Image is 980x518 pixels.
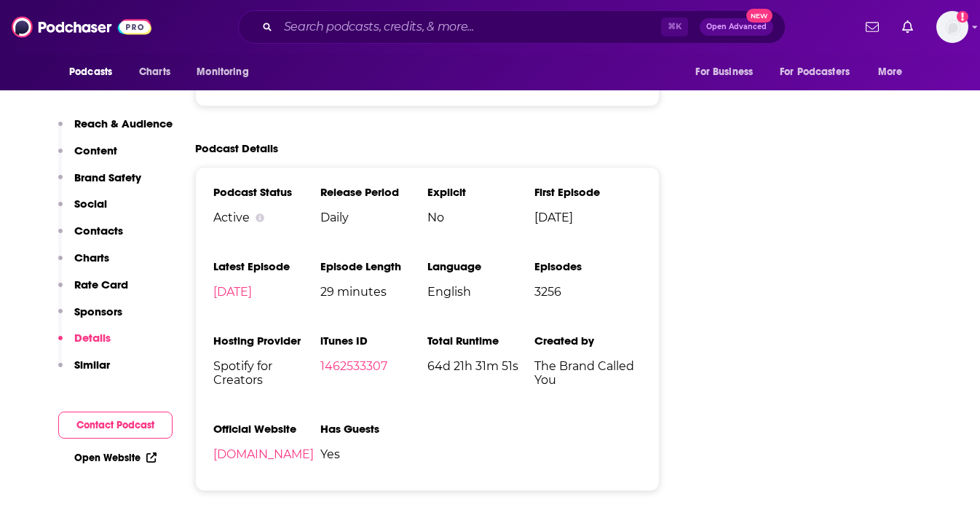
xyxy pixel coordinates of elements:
p: Details [74,331,111,345]
p: Content [74,144,117,157]
button: Social [58,197,107,224]
h3: Episodes [534,259,641,273]
h3: Total Runtime [427,334,534,348]
h3: Latest Episode [213,259,320,273]
button: Open AdvancedNew [700,18,773,36]
a: Charts [130,58,179,86]
span: Logged in as allisonstowell [936,11,968,43]
span: Daily [320,211,427,224]
button: Content [58,144,117,170]
span: Spotify for Creators [213,359,320,387]
button: Reach & Audience [58,117,173,144]
span: New [746,9,772,23]
p: Contacts [74,224,123,238]
a: [DATE] [213,285,252,299]
p: Reach & Audience [74,117,173,130]
button: open menu [685,58,771,86]
span: 3256 [534,285,641,299]
a: [DOMAIN_NAME] [213,447,314,461]
p: Brand Safety [74,170,141,184]
span: 64d 21h 31m 51s [427,359,534,373]
div: Active [213,211,320,224]
span: For Podcasters [780,62,850,82]
span: English [427,285,534,299]
button: open menu [186,58,267,86]
span: ⌘ K [661,17,688,36]
p: Charts [74,251,109,264]
img: Podchaser - Follow, Share and Rate Podcasts [12,13,151,41]
h3: Has Guests [320,422,427,436]
span: The Brand Called You [534,359,641,387]
a: 1462533307 [320,359,387,373]
button: open menu [59,58,131,86]
h3: Release Period [320,185,427,199]
img: User Profile [936,11,968,43]
a: Show notifications dropdown [896,15,919,39]
button: Charts [58,251,109,278]
button: Details [58,331,111,358]
span: Monitoring [197,62,248,82]
span: 29 minutes [320,285,427,299]
span: Podcasts [69,62,112,82]
p: Rate Card [74,278,128,291]
h3: Created by [534,334,641,348]
h3: Podcast Status [213,185,320,199]
p: Social [74,197,107,211]
span: Open Advanced [706,23,767,31]
span: Yes [320,447,427,461]
a: Show notifications dropdown [860,15,885,39]
h3: iTunes ID [320,334,427,348]
button: Rate Card [58,278,128,305]
h3: Hosting Provider [213,334,320,348]
button: Similar [58,358,110,385]
a: Open Website [74,452,157,464]
h3: Explicit [427,185,534,199]
span: No [427,211,534,224]
p: Sponsors [74,305,122,318]
h3: Episode Length [320,259,427,273]
button: open menu [868,58,921,86]
button: Contacts [58,224,123,251]
h3: Language [427,259,534,273]
span: Charts [139,62,170,82]
h3: Official Website [213,422,320,436]
button: Sponsors [58,305,122,331]
h3: First Episode [534,185,641,199]
button: Brand Safety [58,170,141,197]
h2: Podcast Details [195,141,278,155]
button: Contact Podcast [58,412,173,439]
span: For Business [695,62,753,82]
div: Search podcasts, credits, & more... [238,10,786,44]
span: [DATE] [534,211,641,224]
svg: Add a profile image [957,11,968,23]
button: Show profile menu [936,11,968,43]
p: Similar [74,358,110,372]
button: open menu [770,58,871,86]
input: Search podcasts, credits, & more... [278,15,661,39]
span: More [878,62,903,82]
